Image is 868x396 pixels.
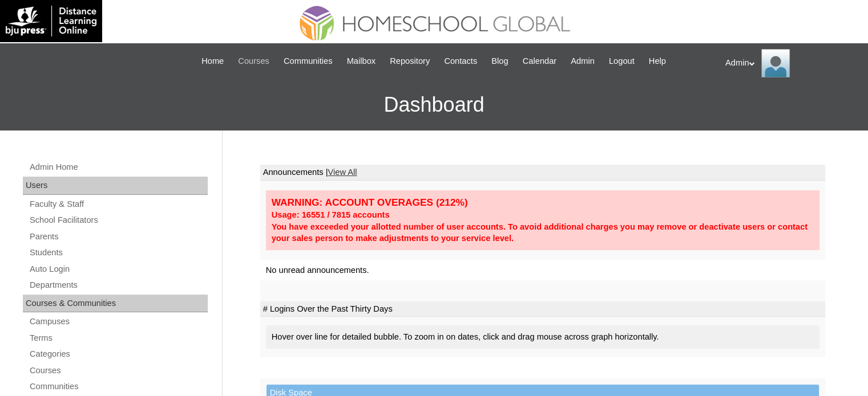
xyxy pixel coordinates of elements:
div: WARNING: ACCOUNT OVERAGES (212%) [272,196,814,209]
a: Communities [278,55,338,68]
h3: Dashboard [6,79,862,130]
a: Categories [29,347,208,361]
a: Admin Home [29,160,208,174]
a: Courses [29,364,208,378]
a: School Facilitators [29,213,208,227]
span: Repository [390,55,430,68]
td: Announcements | [260,165,825,181]
a: Courses [232,55,275,68]
a: Contacts [438,55,483,68]
a: Parents [29,230,208,244]
a: Home [196,55,229,68]
span: Logout [609,55,635,68]
a: Repository [384,55,435,68]
span: Mailbox [347,55,376,68]
a: Blog [486,55,514,68]
a: Campuses [29,315,208,329]
a: Admin [565,55,600,68]
strong: Usage: 16551 / 7815 accounts [272,210,390,219]
span: Blog [491,55,508,68]
td: # Logins Over the Past Thirty Days [260,301,825,317]
div: Hover over line for detailed bubble. To zoom in on dates, click and drag mouse across graph horiz... [266,325,819,349]
a: Departments [29,278,208,292]
a: Calendar [517,55,562,68]
a: Auto Login [29,262,208,276]
div: You have exceeded your allotted number of user accounts. To avoid additional charges you may remo... [272,221,814,244]
span: Home [201,55,224,68]
div: Courses & Communities [23,295,208,313]
a: Terms [29,331,208,345]
a: View All [328,168,357,177]
div: Admin [725,49,857,77]
a: Faculty & Staff [29,197,208,211]
span: Help [649,55,666,68]
a: Mailbox [341,55,382,68]
td: No unread announcements. [260,260,825,281]
span: Contacts [444,55,477,68]
span: Admin [571,55,595,68]
a: Students [29,246,208,260]
a: Help [643,55,672,68]
img: logo-white.png [6,6,96,36]
a: Communities [29,379,208,394]
img: Admin Homeschool Global [761,49,790,77]
a: Logout [603,55,640,68]
span: Calendar [523,55,556,68]
span: Courses [238,55,269,68]
span: Communities [284,55,333,68]
div: Users [23,177,208,195]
